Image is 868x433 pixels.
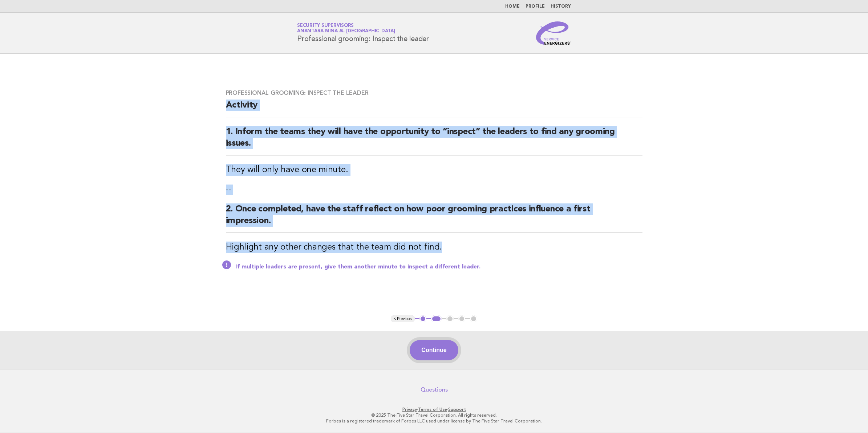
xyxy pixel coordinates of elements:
[212,406,656,412] p: · ·
[421,386,448,393] a: Questions
[431,315,442,323] button: 2
[226,126,642,155] h2: 1. Inform the teams they will have the opportunity to “inspect” the leaders to find any grooming ...
[410,340,458,360] button: Continue
[297,29,395,34] span: Anantara Mina al [GEOGRAPHIC_DATA]
[235,263,642,271] p: If multiple leaders are present, give them another minute to inspect a different leader.
[212,418,656,424] p: Forbes is a registered trademark of Forbes LLC used under license by The Five Star Travel Corpora...
[226,100,642,117] h2: Activity
[419,315,427,323] button: 1
[505,4,520,9] a: Home
[226,185,642,195] p: --
[212,412,656,418] p: © 2025 The Five Star Travel Corporation. All rights reserved.
[226,89,642,97] h3: Professional grooming: Inspect the leader
[448,407,466,412] a: Support
[551,4,571,9] a: History
[226,164,642,176] h3: They will only have one minute.
[226,242,642,253] h3: Highlight any other changes that the team did not find.
[391,315,414,323] button: < Previous
[402,407,417,412] a: Privacy
[536,21,571,45] img: Service Energizers
[297,24,429,43] h1: Professional grooming: Inspect the leader
[226,203,642,233] h2: 2. Once completed, have the staff reflect on how poor grooming practices influence a first impres...
[297,23,395,33] a: Security SupervisorsAnantara Mina al [GEOGRAPHIC_DATA]
[418,407,447,412] a: Terms of Use
[526,4,545,9] a: Profile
